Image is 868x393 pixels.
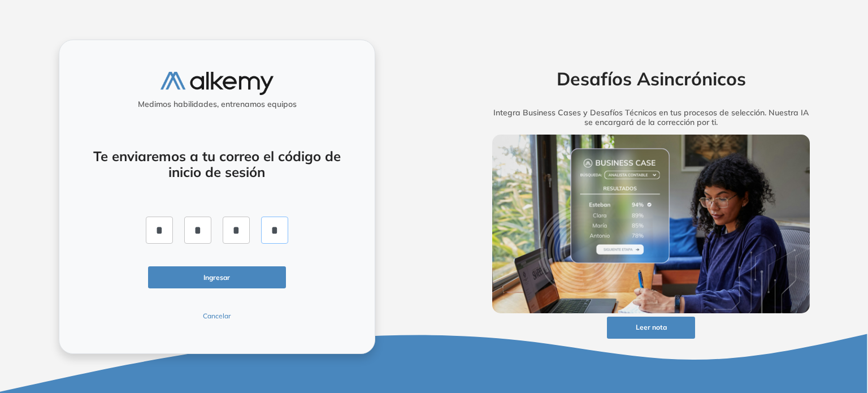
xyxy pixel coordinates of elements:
[64,100,370,109] h5: Medimos habilidades, entrenamos equipos
[89,148,345,181] h4: Te enviaremos a tu correo el código de inicio de sesión
[475,68,827,89] h2: Desafíos Asincrónicos
[475,108,827,127] h5: Integra Business Cases y Desafíos Técnicos en tus procesos de selección. Nuestra IA se encargará ...
[160,72,274,95] img: logo-alkemy
[148,266,286,288] button: Ingresar
[492,135,810,313] img: img-more-info
[148,311,286,321] button: Cancelar
[607,317,695,339] button: Leer nota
